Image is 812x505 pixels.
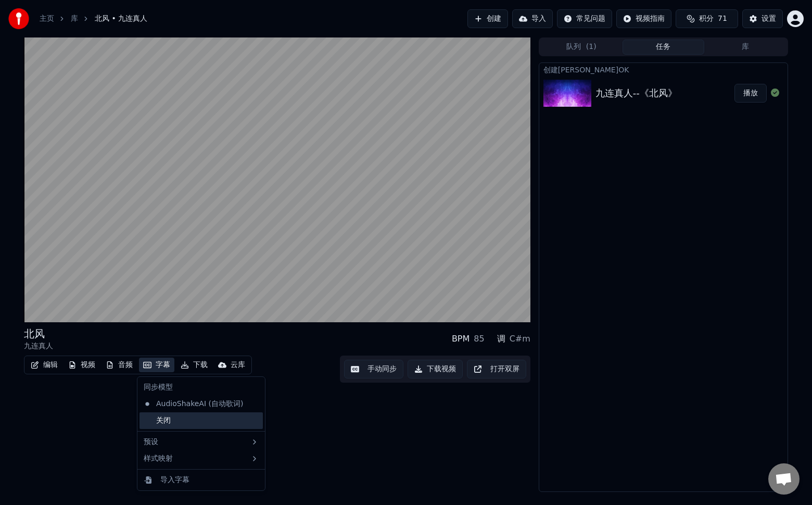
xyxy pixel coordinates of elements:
[344,360,403,378] button: 手动同步
[510,333,530,345] div: C#m
[452,333,470,345] div: BPM
[139,379,263,396] div: 同步模型
[24,326,53,341] div: 北风
[768,463,800,495] div: Open chat
[8,8,29,29] img: youka
[540,40,623,55] button: 队列
[408,360,463,378] button: 下载视频
[699,14,714,24] span: 积分
[102,358,137,372] button: 音频
[231,360,245,370] div: 云库
[718,14,727,24] span: 71
[512,9,553,28] button: 导入
[497,333,505,345] div: 调
[139,396,247,412] div: AudioShakeAI (自动歌词)
[734,84,767,103] button: 播放
[139,358,174,372] button: 字幕
[40,14,54,24] a: 主页
[557,9,612,28] button: 常见问题
[616,9,671,28] button: 视频指南
[139,434,263,450] div: 预设
[160,475,189,485] div: 导入字幕
[176,358,212,372] button: 下载
[539,63,788,75] div: 创建[PERSON_NAME]OK
[586,42,597,52] span: ( 1 )
[762,14,776,24] div: 设置
[467,360,526,378] button: 打开双屏
[40,14,147,24] nav: breadcrumb
[27,358,62,372] button: 编辑
[474,333,484,345] div: 85
[742,9,783,28] button: 设置
[623,40,705,55] button: 任务
[467,9,508,28] button: 创建
[139,412,263,429] div: 关闭
[676,9,738,28] button: 积分71
[139,450,263,467] div: 样式映射
[704,40,786,55] button: 库
[595,86,677,100] div: 九连真人--《北风》
[95,14,147,24] span: 北风 • 九连真人
[24,341,53,351] div: 九连真人
[64,358,99,372] button: 视频
[71,14,78,24] a: 库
